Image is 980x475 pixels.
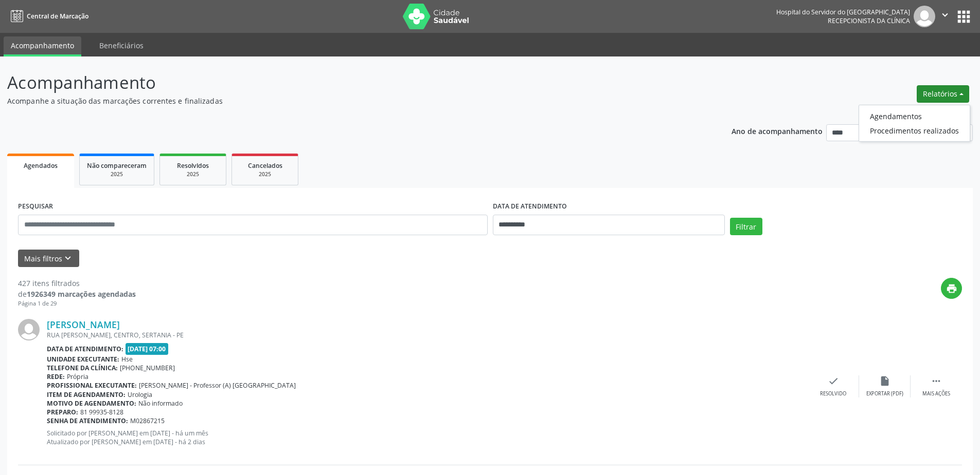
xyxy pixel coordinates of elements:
[18,199,53,215] label: PESQUISAR
[493,199,567,215] label: DATA DE ATENDIMENTO
[18,319,40,340] img: img
[828,16,910,25] span: Recepcionista da clínica
[941,278,962,299] button: print
[18,250,79,268] button: Mais filtroskeyboard_arrow_down
[18,278,136,289] div: 427 itens filtrados
[859,123,970,138] a: Procedimentos realizados
[47,319,120,330] a: [PERSON_NAME]
[47,355,119,364] b: Unidade executante:
[139,381,296,390] span: [PERSON_NAME] - Professor (A) [GEOGRAPHIC_DATA]
[47,408,78,416] b: Preparo:
[7,70,683,96] p: Acompanhamento
[946,283,957,294] i: print
[859,109,970,123] a: Agendamentos
[239,170,291,178] div: 2025
[866,390,903,397] div: Exportar (PDF)
[24,161,58,170] span: Agendados
[121,355,133,364] span: Hse
[732,124,823,137] p: Ano de acompanhamento
[130,416,165,425] span: M02867215
[935,6,955,27] button: 
[914,6,935,27] img: img
[167,170,219,178] div: 2025
[47,390,126,399] b: Item de agendamento:
[859,105,970,142] ul: Relatórios
[138,399,183,408] span: Não informado
[177,161,209,170] span: Resolvidos
[67,372,88,381] span: Própria
[47,399,136,408] b: Motivo de agendamento:
[18,289,136,299] div: de
[27,289,136,299] strong: 1926349 marcações agendadas
[18,299,136,308] div: Página 1 de 29
[931,375,942,387] i: 
[47,381,137,390] b: Profissional executante:
[955,8,973,26] button: apps
[828,375,839,387] i: check
[92,36,151,54] a: Beneficiários
[47,364,118,372] b: Telefone da clínica:
[87,161,147,170] span: Não compareceram
[922,390,950,397] div: Mais ações
[47,345,123,353] b: Data de atendimento:
[939,9,951,21] i: 
[87,170,147,178] div: 2025
[4,36,81,56] a: Acompanhamento
[47,416,128,425] b: Senha de atendimento:
[47,331,808,339] div: RUA [PERSON_NAME], CENTRO, SERTANIA - PE
[776,8,910,16] div: Hospital do Servidor do [GEOGRAPHIC_DATA]
[248,161,282,170] span: Cancelados
[47,429,808,446] p: Solicitado por [PERSON_NAME] em [DATE] - há um mês Atualizado por [PERSON_NAME] em [DATE] - há 2 ...
[879,375,890,387] i: insert_drive_file
[7,96,683,106] p: Acompanhe a situação das marcações correntes e finalizadas
[47,372,65,381] b: Rede:
[128,390,152,399] span: Urologia
[126,343,169,355] span: [DATE] 07:00
[820,390,846,397] div: Resolvido
[120,364,175,372] span: [PHONE_NUMBER]
[7,8,88,25] a: Central de Marcação
[917,85,969,103] button: Relatórios
[62,253,74,264] i: keyboard_arrow_down
[80,408,123,416] span: 81 99935-8128
[27,12,88,21] span: Central de Marcação
[730,218,762,235] button: Filtrar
